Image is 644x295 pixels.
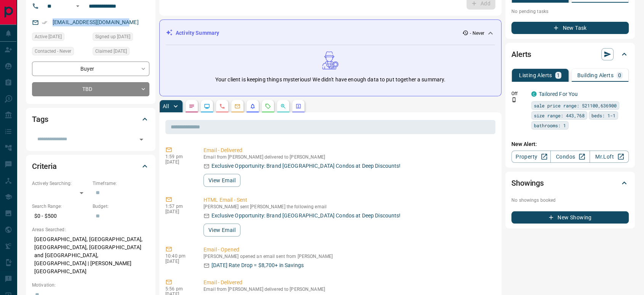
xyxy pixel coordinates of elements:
p: $0 - $500 [32,210,89,222]
p: 10:40 pm [165,253,192,259]
svg: Requests [265,103,271,109]
div: Tags [32,110,149,128]
p: Email - Opened [203,246,492,254]
svg: Calls [219,103,225,109]
button: New Showing [511,211,629,224]
span: Active [DATE] [35,33,62,41]
p: Off [511,90,527,97]
svg: Notes [189,103,195,109]
p: HTML Email - Sent [203,196,492,204]
a: Condos [550,151,590,163]
svg: Email Verified [42,20,47,25]
p: [PERSON_NAME] opened an email sent from [PERSON_NAME] [203,254,492,259]
svg: Opportunities [280,103,286,109]
svg: Emails [234,103,240,109]
p: [PERSON_NAME] sent [PERSON_NAME] the following email [203,204,492,209]
svg: Listing Alerts [250,103,256,109]
p: Areas Searched: [32,226,149,233]
p: Email - Delivered [203,279,492,287]
div: Buyer [32,62,149,76]
p: Email - Delivered [203,146,492,154]
p: Your client is keeping things mysterious! We didn't have enough data to put together a summary. [215,76,445,84]
h2: Tags [32,113,48,125]
p: All [163,104,169,109]
p: 0 [618,73,621,78]
p: Actively Searching: [32,180,89,187]
p: Budget: [93,203,149,210]
span: beds: 1-1 [591,112,615,119]
p: [DATE] [165,209,192,214]
span: size range: 443,768 [534,112,585,119]
a: [EMAIL_ADDRESS][DOMAIN_NAME] [53,19,139,25]
p: Email from [PERSON_NAME] delivered to [PERSON_NAME] [203,154,492,160]
p: [DATE] [165,259,192,264]
a: Mr.Loft [590,151,629,163]
a: Property [511,151,551,163]
span: Claimed [DATE] [95,47,127,55]
p: 1:59 pm [165,154,192,159]
div: Criteria [32,157,149,175]
button: Open [73,2,82,11]
div: Showings [511,174,629,192]
p: 5:56 pm [165,286,192,292]
p: No pending tasks [511,6,629,17]
button: View Email [203,224,240,237]
p: Activity Summary [176,29,219,37]
p: 1:57 pm [165,204,192,209]
div: condos.ca [531,91,537,97]
span: Signed up [DATE] [95,33,130,41]
div: Alerts [511,45,629,63]
p: Exclusive Opportunity: Brand [GEOGRAPHIC_DATA] Condos at Deep Discounts! [211,162,400,170]
button: New Task [511,22,629,34]
h2: Criteria [32,160,57,172]
div: Thu May 02 2024 [93,47,149,58]
p: Listing Alerts [519,73,552,78]
p: [DATE] Rate Drop = $8,700+ in Savings [211,261,304,269]
h2: Alerts [511,48,531,60]
p: Motivation: [32,282,149,289]
p: [DATE] [165,159,192,165]
svg: Push Notification Only [511,97,517,102]
div: Thu May 02 2024 [93,32,149,43]
p: [GEOGRAPHIC_DATA], [GEOGRAPHIC_DATA], [GEOGRAPHIC_DATA], [GEOGRAPHIC_DATA] and [GEOGRAPHIC_DATA],... [32,233,149,278]
svg: Lead Browsing Activity [204,103,210,109]
svg: Agent Actions [295,103,301,109]
div: Activity Summary- Never [166,26,495,40]
a: Tailored For You [539,91,578,97]
button: View Email [203,174,240,187]
p: Building Alerts [577,73,614,78]
p: Email from [PERSON_NAME] delivered to [PERSON_NAME] [203,287,492,292]
p: Exclusive Opportunity: Brand [GEOGRAPHIC_DATA] Condos at Deep Discounts! [211,212,400,220]
p: Timeframe: [93,180,149,187]
span: Contacted - Never [35,47,71,55]
h2: Showings [511,177,544,189]
span: bathrooms: 1 [534,122,566,129]
div: TBD [32,82,149,96]
p: New Alert: [511,140,629,148]
button: Open [136,134,147,145]
p: No showings booked [511,197,629,204]
p: - Never [470,30,484,37]
p: 1 [557,73,560,78]
p: Search Range: [32,203,89,210]
div: Sat May 04 2024 [32,32,89,43]
span: sale price range: 521100,636900 [534,102,617,109]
